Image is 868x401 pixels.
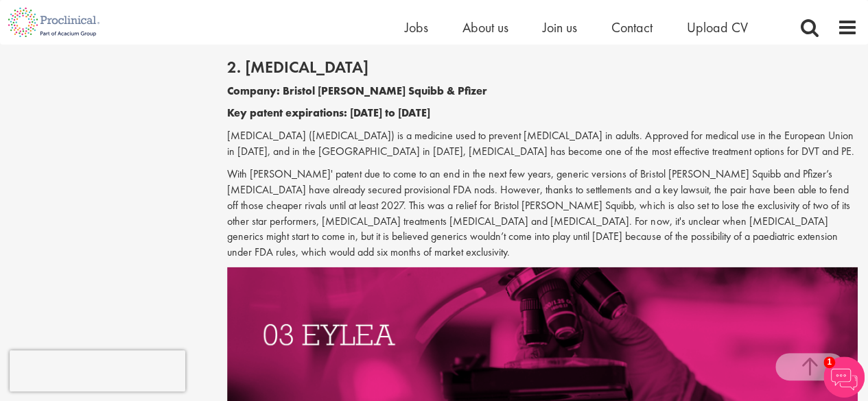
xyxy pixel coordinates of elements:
a: Join us [543,19,577,36]
b: Company: Bristol [PERSON_NAME] Squibb & Pfizer [227,84,487,98]
a: Contact [611,19,653,36]
p: With [PERSON_NAME]' patent due to come to an end in the next few years, generic versions of Brist... [227,167,858,260]
a: Upload CV [687,19,748,36]
b: Key patent expirations: [DATE] to [DATE] [227,106,430,120]
a: Jobs [405,19,428,36]
span: 1 [823,356,835,368]
iframe: reCAPTCHA [10,350,185,391]
img: Chatbot [823,356,865,398]
h2: 2. [MEDICAL_DATA] [227,58,858,76]
a: About us [462,19,508,36]
p: [MEDICAL_DATA] ([MEDICAL_DATA]) is a medicine used to prevent [MEDICAL_DATA] in adults. Approved ... [227,128,858,160]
